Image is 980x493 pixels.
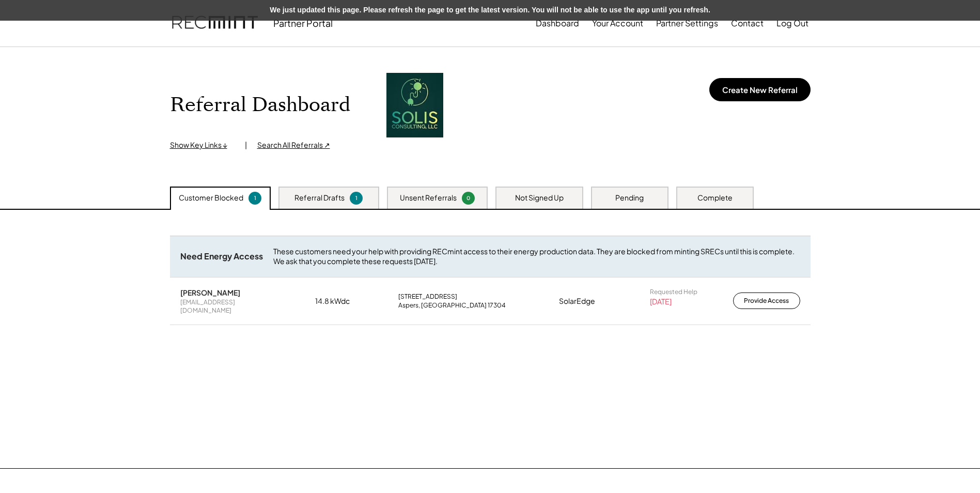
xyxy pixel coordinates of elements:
[294,193,345,203] div: Referral Drafts
[398,301,527,310] div: Aspers, [GEOGRAPHIC_DATA] 17304
[515,193,564,203] div: Not Signed Up
[400,193,457,203] div: Unsent Referrals
[250,194,260,202] div: 1
[650,288,697,296] div: Requested Help
[351,194,361,202] div: 1
[180,288,273,297] div: [PERSON_NAME]
[170,93,350,117] h1: Referral Dashboard
[615,193,644,203] div: Pending
[731,13,764,34] button: Contact
[592,13,643,34] button: Your Account
[180,251,263,262] div: Need Energy Access
[650,297,672,307] div: [DATE]
[398,292,527,301] div: [STREET_ADDRESS]
[179,193,243,203] div: Customer Blocked
[656,13,718,34] button: Partner Settings
[559,296,618,306] div: SolarEdge
[386,73,443,137] img: https%3A%2F%2F81c9f9a64b6149b79fe163a7ab40bc5d.cdn.bubble.io%2Ff1743624901462x396004178998782300%...
[536,13,579,34] button: Dashboard
[315,296,367,306] div: 14.8 kWdc
[170,140,235,150] div: Show Key Links ↓
[463,194,473,202] div: 0
[709,78,811,101] button: Create New Referral
[273,17,333,29] div: Partner Portal
[776,13,808,34] button: Log Out
[733,292,800,309] button: Provide Access
[180,298,284,314] div: [EMAIL_ADDRESS][DOMAIN_NAME]
[245,140,247,150] div: |
[257,140,330,150] div: Search All Referrals ↗
[172,6,258,41] img: recmint-logotype%403x.png
[273,246,800,267] div: These customers need your help with providing RECmint access to their energy production data. The...
[697,193,733,203] div: Complete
